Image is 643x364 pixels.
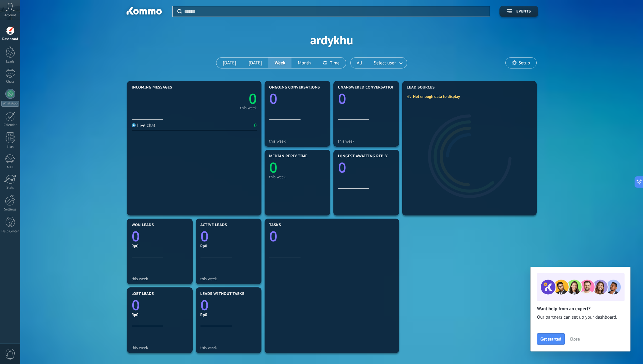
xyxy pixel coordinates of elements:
a: 0 [132,227,188,246]
span: Active leads [200,223,227,227]
span: Lead Sources [407,85,435,90]
span: Ongoing conversations [269,85,320,90]
a: 0 [194,89,257,108]
text: 0 [200,227,209,246]
span: Account [4,13,16,18]
div: this week [240,106,257,109]
a: 0 [132,296,188,315]
div: Not enough data to display [407,94,464,99]
span: Close [570,337,580,341]
button: Events [499,6,538,17]
text: 0 [269,89,277,108]
div: Rp0 [200,312,257,317]
a: 0 [269,227,394,246]
span: Longest awaiting reply [338,154,388,159]
div: Calendar [1,123,19,127]
img: Live chat [132,123,136,127]
text: 0 [269,158,277,177]
span: Lost leads [132,292,154,296]
div: this week [132,345,188,350]
div: this week [269,174,326,179]
h2: Want help from an expert? [537,306,624,312]
div: this week [269,139,326,144]
button: [DATE] [242,58,268,68]
button: Month [291,58,317,68]
div: this week [200,276,257,281]
div: Chats [1,80,19,84]
span: Median reply time [269,154,308,159]
div: this week [338,139,394,144]
text: 0 [269,227,277,246]
span: Tasks [269,223,281,227]
text: 0 [338,89,346,108]
div: Mail [1,165,19,169]
div: Rp0 [132,312,188,317]
div: this week [132,276,188,281]
a: 0 [200,296,257,315]
text: 0 [132,227,140,246]
div: Rp0 [132,243,188,249]
button: Get started [537,333,565,345]
div: Live chat [132,123,155,129]
div: Dashboard [1,37,19,41]
span: Unanswered conversations [338,85,397,90]
span: Our partners can set up your dashboard. [537,314,624,321]
a: 0 [200,227,257,246]
span: Setup [519,60,530,66]
text: 0 [249,89,257,108]
span: Select user [372,59,397,67]
text: 0 [338,158,346,177]
text: 0 [132,296,140,315]
div: Leads [1,60,19,64]
button: Close [567,334,583,344]
div: Rp0 [200,243,257,249]
span: Won leads [132,223,154,227]
span: Leads without tasks [200,292,245,296]
div: WhatsApp [1,101,19,107]
button: Week [268,58,292,68]
button: All [351,58,369,68]
button: Time [317,58,346,68]
text: 0 [200,296,209,315]
span: Events [516,9,531,14]
span: Get started [540,337,561,341]
div: Lists [1,145,19,149]
button: [DATE] [216,58,242,68]
div: this week [200,345,257,350]
div: Settings [1,208,19,212]
div: Help Center [1,230,19,234]
button: Select user [368,58,407,68]
div: 0 [254,123,256,129]
div: Stats [1,186,19,190]
span: Incoming messages [132,85,172,90]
